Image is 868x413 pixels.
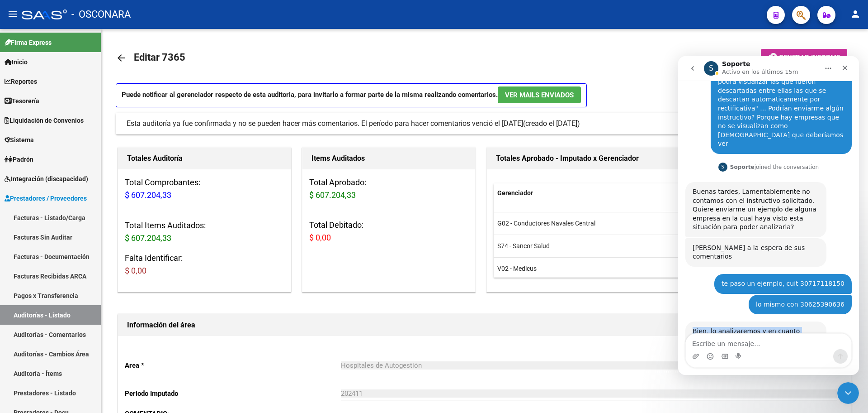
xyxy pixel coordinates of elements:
[7,265,148,303] div: Bien, lo analizaremos y en cuanto tengamos una respuesta le notificaremos.
[125,190,171,200] span: $ 607.204,33
[52,108,76,114] b: Soporte
[498,86,581,103] button: Ver Mails Enviados
[341,361,422,370] span: Hospitales de Autogestión
[497,220,595,227] span: G02 - Conductores Navales Central
[155,293,170,307] button: Enviar un mensaje…
[309,219,468,244] h3: Total Debitado:
[7,105,174,126] div: Soporte dice…
[125,266,146,275] span: $ 0,00
[43,223,166,232] div: te paso un ejemplo, cuit 30717118150
[116,53,127,63] mat-icon: arrow_back
[125,360,341,370] p: Area *
[14,187,141,205] div: [PERSON_NAME] a la espera de sus comentarios
[496,151,835,166] h1: Totales Aprobado - Imputado x Gerenciador
[8,278,173,293] textarea: Escribe un mensaje...
[127,151,282,166] h1: Totales Auditoría
[40,106,49,115] div: Profile image for Soporte
[5,77,37,86] span: Reportes
[14,271,141,298] div: Bien, lo analizaremos y en cuanto tengamos una respuesta le notificaremos.
[7,218,174,239] div: Iara dice…
[850,9,861,19] mat-icon: person
[309,176,468,202] h3: Total Aprobado:
[71,239,174,259] div: lo mismo con 30625390636
[57,297,65,304] button: Start recording
[5,115,84,125] span: Liquidación de Convenios
[7,126,148,181] div: Buenas tardes, Lamentablemente no contamos con el instructivo solicitado. Quiere enviarme un ejem...
[311,151,466,166] h1: Items Auditados
[125,389,341,399] p: Periodo Imputado
[5,174,88,184] span: Integración (discapacidad)
[505,91,574,99] span: Ver Mails Enviados
[309,233,331,242] span: $ 0,00
[7,182,148,211] div: [PERSON_NAME] a la espera de sus comentarios
[127,318,842,332] h1: Información del área
[7,126,174,182] div: Soporte dice…
[36,218,174,238] div: te paso un ejemplo, cuit 30717118150
[125,252,284,277] h3: Falta Identificar:
[127,119,523,129] div: Esta auditoría ya fue confirmada y no se pueden hacer más comentarios. El período para hacer come...
[78,244,166,253] div: lo mismo con 30625390636
[43,297,50,304] button: Selector de gif
[5,135,34,145] span: Sistema
[125,176,284,202] h3: Total Comprobantes:
[837,382,859,404] iframe: Intercom live chat
[5,154,33,164] span: Padrón
[14,131,141,176] div: Buenas tardes, Lamentablemente no contamos con el instructivo solicitado. Quiere enviarme un ejem...
[497,242,550,250] span: S74 - Sancor Salud
[523,119,580,129] span: (creado el [DATE])
[7,182,174,218] div: Soporte dice…
[7,265,174,323] div: Soporte dice…
[28,297,36,304] button: Selector de emoji
[309,190,356,200] span: $ 607.204,33
[761,49,847,66] button: Generar informe
[678,56,859,375] iframe: Intercom live chat
[116,83,587,107] p: Puede notificar al gerenciador respecto de esta auditoria, para invitarlo a formar parte de la mi...
[125,233,171,243] span: $ 607.204,33
[779,53,840,62] span: Generar informe
[497,265,537,272] span: V02 - Medicus
[7,9,18,19] mat-icon: menu
[768,51,779,62] mat-icon: cloud_download
[7,239,174,266] div: Iara dice…
[497,189,533,197] span: Gerenciador
[5,96,39,106] span: Tesorería
[116,113,854,134] mat-expansion-panel-header: Esta auditoría ya fue confirmada y no se pueden hacer más comentarios. El período para hacer come...
[5,38,52,48] span: Firma Express
[5,193,87,203] span: Prestadores / Proveedores
[14,297,21,304] button: Adjuntar un archivo
[5,57,28,67] span: Inicio
[71,5,131,24] span: - OSCONARA
[494,183,770,203] datatable-header-cell: Gerenciador
[134,52,185,63] span: Editar 7365
[125,219,284,245] h3: Total Items Auditados:
[52,107,141,115] div: joined the conversation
